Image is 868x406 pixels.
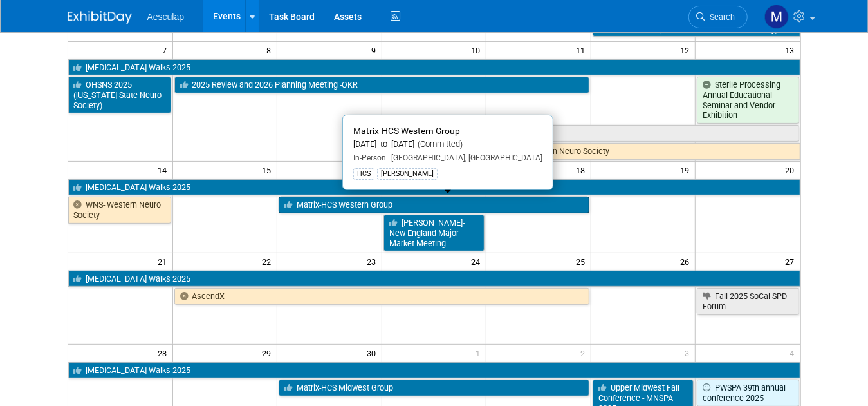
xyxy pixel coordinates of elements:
span: Matrix-HCS Western Group [353,126,460,136]
span: In-Person [353,153,386,162]
span: 2 [579,345,591,361]
a: SLS/ MIS Week 2025 [383,125,799,142]
span: 8 [265,42,277,58]
span: 20 [784,162,800,178]
a: [MEDICAL_DATA] Walks 2025 [68,271,800,287]
a: Sterile Processing Annual Educational Seminar and Vendor Exhibition [697,77,799,124]
a: [MEDICAL_DATA] Walks 2025 [68,179,800,196]
a: 2025 Review and 2026 Planning Meeting -OKR [174,77,589,93]
span: 4 [789,345,800,361]
span: 18 [575,162,591,178]
div: [DATE] to [DATE] [353,139,542,150]
span: [GEOGRAPHIC_DATA], [GEOGRAPHIC_DATA] [386,153,542,162]
div: HCS [353,168,374,180]
span: 7 [161,42,172,58]
span: 22 [261,253,277,269]
span: 30 [365,345,382,361]
a: Search [688,6,748,28]
span: 1 [474,345,486,361]
a: WNS- Western Neuro Society [68,197,171,223]
span: 25 [575,253,591,269]
span: 23 [365,253,382,269]
a: AscendX [174,288,589,305]
a: OHSNS 2025 ([US_STATE] State Neuro Society) [68,77,171,113]
span: 21 [156,253,172,269]
span: 26 [679,253,695,269]
a: Fall 2025 SoCal SPD Forum [697,288,799,314]
span: 15 [261,162,277,178]
span: 10 [470,42,486,58]
span: 24 [470,253,486,269]
a: Matrix-HCS Western Group [279,197,589,213]
span: 3 [683,345,695,361]
span: Aesculap [147,12,185,22]
span: 19 [679,162,695,178]
a: [MEDICAL_DATA] Walks 2025 [68,59,800,76]
a: Matrix-HCS Midwest Group [279,380,589,396]
a: [MEDICAL_DATA] Walks 2025 [68,362,800,379]
span: 11 [575,42,591,58]
span: 14 [156,162,172,178]
span: (Committed) [414,139,463,149]
span: 27 [784,253,800,269]
a: WNS- Western Neuro Society [488,143,800,160]
img: Maggie Jenkins [764,5,789,29]
span: Search [706,12,735,22]
span: 28 [156,345,172,361]
span: 13 [784,42,800,58]
img: ExhibitDay [68,11,132,24]
span: 12 [679,42,695,58]
span: 29 [261,345,277,361]
a: PWSPA 39th annual conference 2025 [697,380,799,406]
a: [PERSON_NAME]-New England Major Market Meeting [383,215,485,251]
span: 9 [370,42,382,58]
div: [PERSON_NAME] [377,168,438,180]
